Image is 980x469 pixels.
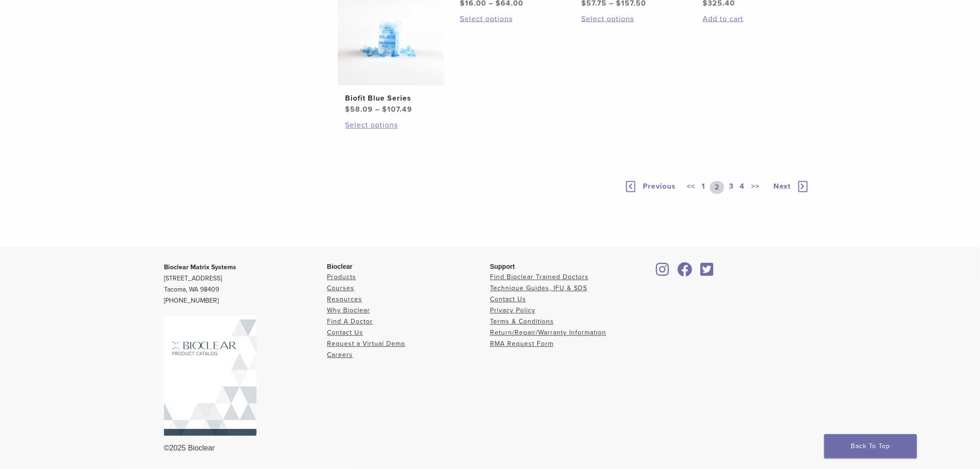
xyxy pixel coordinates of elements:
[345,93,437,104] h2: Biofit Blue Series
[327,273,356,281] a: Products
[375,105,380,114] span: –
[674,268,696,278] a: Bioclear
[824,434,917,458] a: Back To Top
[327,296,362,304] a: Resources
[653,268,672,278] a: Bioclear
[382,105,387,114] span: $
[710,181,724,194] a: 2
[490,307,535,315] a: Privacy Policy
[327,285,354,292] a: Courses
[345,120,437,131] a: Select options for “Biofit Blue Series”
[490,273,589,281] a: Find Bioclear Trained Doctors
[327,307,370,315] a: Why Bioclear
[164,443,816,454] div: ©2025 Bioclear
[327,263,352,271] span: Bioclear
[345,105,373,114] bdi: 58.09
[490,285,587,292] a: Technique Guides, IFU & SDS
[643,182,676,191] span: Previous
[327,340,405,348] a: Request a Virtual Demo
[327,329,363,337] a: Contact Us
[164,264,236,272] strong: Bioclear Matrix Systems
[685,181,697,194] a: <<
[345,105,350,114] span: $
[774,182,791,191] span: Next
[490,318,554,326] a: Terms & Conditions
[327,318,373,326] a: Find A Doctor
[382,105,412,114] bdi: 107.49
[697,268,717,278] a: Bioclear
[490,263,515,271] span: Support
[581,13,673,25] a: Select options for “Chairside Patient Book”
[490,329,606,337] a: Return/Repair/Warranty Information
[750,181,762,194] a: >>
[490,296,526,304] a: Contact Us
[327,351,353,359] a: Careers
[164,262,327,307] p: [STREET_ADDRESS] Tacoma, WA 98409 [PHONE_NUMBER]
[738,181,747,194] a: 4
[490,340,553,348] a: RMA Request Form
[460,13,552,25] a: Select options for “Patient Brochures”
[164,316,257,436] img: Bioclear
[727,181,735,194] a: 3
[700,181,707,194] a: 1
[703,13,795,25] a: Add to cart: “Elite Instrument Set”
